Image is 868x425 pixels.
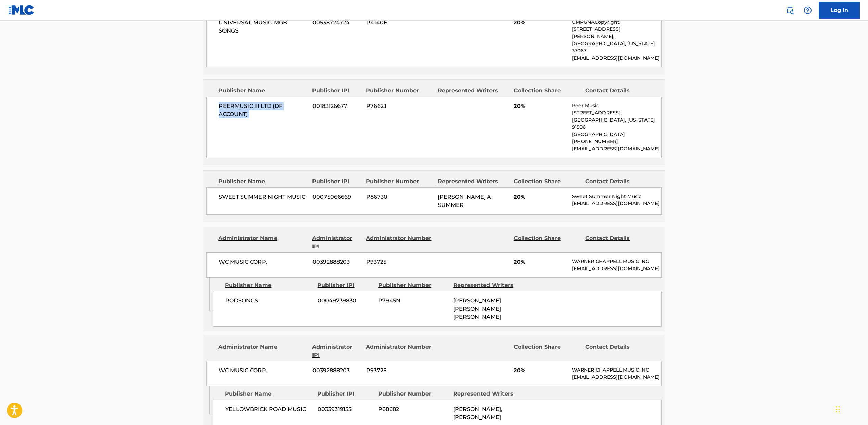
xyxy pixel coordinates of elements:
[366,102,433,110] span: P7662J
[366,343,432,359] div: Administrator Number
[572,109,661,116] p: [STREET_ADDRESS],
[366,177,432,186] div: Publisher Number
[219,366,307,375] span: WC MUSIC CORP.
[836,399,840,420] div: Drag
[312,87,361,95] div: Publisher IPI
[438,177,509,186] div: Represented Writers
[801,3,815,17] div: Help
[312,366,361,375] span: 00392888203
[572,366,661,374] p: WARNER CHAPPELL MUSIC INC
[514,102,567,110] span: 20%
[312,234,361,251] div: Administrator IPI
[572,116,661,131] p: [GEOGRAPHIC_DATA], [US_STATE] 91506
[225,390,312,398] div: Publisher Name
[572,193,661,200] p: Sweet Summer Night Music
[514,87,580,95] div: Collection Share
[572,40,661,54] p: [GEOGRAPHIC_DATA], [US_STATE] 37067
[225,297,312,305] span: RODSONGS
[804,6,812,14] img: help
[572,200,661,207] p: [EMAIL_ADDRESS][DOMAIN_NAME]
[572,374,661,381] p: [EMAIL_ADDRESS][DOMAIN_NAME]
[218,234,307,251] div: Administrator Name
[514,343,580,359] div: Collection Share
[834,392,868,425] iframe: Chat Widget
[366,366,433,375] span: P93725
[312,102,361,110] span: 00183126677
[453,297,501,320] span: [PERSON_NAME] [PERSON_NAME] [PERSON_NAME]
[572,18,661,26] p: UMPGNACopyright
[378,297,448,305] span: P7945N
[312,177,361,186] div: Publisher IPI
[219,193,307,201] span: SWEET SUMMER NIGHT MUSIC
[585,177,652,186] div: Contact Details
[819,2,860,19] a: Log In
[572,54,661,62] p: [EMAIL_ADDRESS][DOMAIN_NAME]
[572,102,661,109] p: Peer Music
[218,343,307,359] div: Administrator Name
[514,234,580,251] div: Collection Share
[318,297,373,305] span: 00049739830
[572,26,661,40] p: [STREET_ADDRESS][PERSON_NAME],
[572,131,661,138] p: [GEOGRAPHIC_DATA]
[378,390,448,398] div: Publisher Number
[783,3,797,17] a: Public Search
[378,281,448,289] div: Publisher Number
[366,87,432,95] div: Publisher Number
[514,193,567,201] span: 20%
[585,87,652,95] div: Contact Details
[312,18,361,27] span: 00538724724
[218,177,307,186] div: Publisher Name
[312,193,361,201] span: 00075066669
[225,281,312,289] div: Publisher Name
[312,258,361,266] span: 00392888203
[317,390,373,398] div: Publisher IPI
[572,145,661,152] p: [EMAIL_ADDRESS][DOMAIN_NAME]
[514,366,567,375] span: 20%
[317,281,373,289] div: Publisher IPI
[786,6,794,14] img: search
[514,18,567,27] span: 20%
[572,138,661,145] p: [PHONE_NUMBER]
[572,258,661,265] p: WARNER CHAPPELL MUSIC INC
[378,405,448,413] span: P68682
[514,177,580,186] div: Collection Share
[585,234,652,251] div: Contact Details
[225,405,312,413] span: YELLOWBRICK ROAD MUSIC
[453,281,523,289] div: Represented Writers
[514,258,567,266] span: 20%
[218,87,307,95] div: Publisher Name
[438,193,491,208] span: [PERSON_NAME] A SUMMER
[366,234,432,251] div: Administrator Number
[8,5,35,15] img: MLC Logo
[366,258,433,266] span: P93725
[453,390,523,398] div: Represented Writers
[219,102,307,118] span: PEERMUSIC III LTD (DF ACCOUNT)
[366,193,433,201] span: P86730
[318,405,373,413] span: 00339319155
[312,343,361,359] div: Administrator IPI
[219,18,307,35] span: UNIVERSAL MUSIC-MGB SONGS
[219,258,307,266] span: WC MUSIC CORP.
[438,87,509,95] div: Represented Writers
[453,406,502,421] span: [PERSON_NAME], [PERSON_NAME]
[585,343,652,359] div: Contact Details
[366,18,433,27] span: P4140E
[572,265,661,272] p: [EMAIL_ADDRESS][DOMAIN_NAME]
